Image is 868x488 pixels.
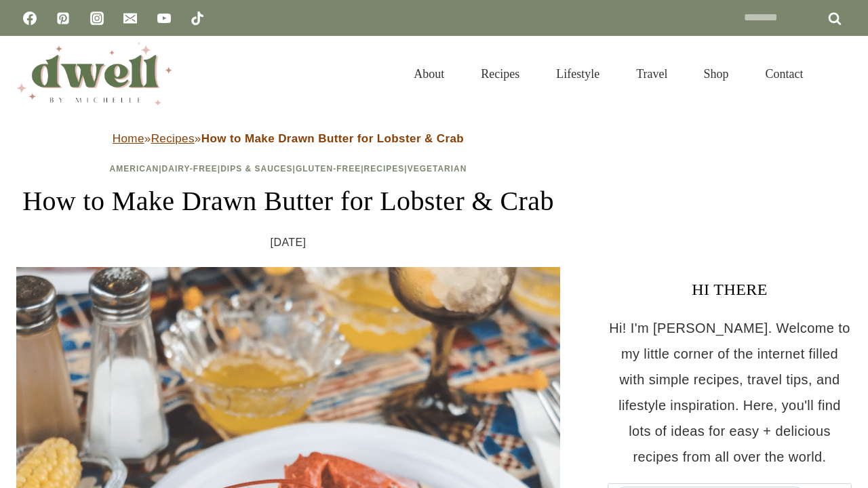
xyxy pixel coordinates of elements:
[408,164,467,174] a: Vegetarian
[220,164,292,174] a: Dips & Sauces
[201,132,464,145] strong: How to Make Drawn Butter for Lobster & Crab
[151,5,178,32] a: YouTube
[184,5,211,32] a: TikTok
[296,164,361,174] a: Gluten-Free
[462,50,538,98] a: Recipes
[16,181,560,222] h1: How to Make Drawn Butter for Lobster & Crab
[608,315,852,470] p: Hi! I'm [PERSON_NAME]. Welcome to my little corner of the internet filled with simple recipes, tr...
[110,164,467,174] span: | | | | |
[50,5,77,32] a: Pinterest
[395,50,462,98] a: About
[110,164,159,174] a: American
[83,5,111,32] a: Instagram
[747,50,822,98] a: Contact
[538,50,618,98] a: Lifestyle
[16,43,172,105] img: DWELL by michelle
[829,62,852,85] button: View Search Form
[608,277,852,302] h3: HI THERE
[395,50,822,98] nav: Primary Navigation
[686,50,747,98] a: Shop
[117,5,144,32] a: Email
[113,132,144,145] a: Home
[618,50,686,98] a: Travel
[16,5,43,32] a: Facebook
[364,164,405,174] a: Recipes
[151,132,195,145] a: Recipes
[271,232,307,253] time: [DATE]
[113,132,464,145] span: » »
[162,164,218,174] a: Dairy-Free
